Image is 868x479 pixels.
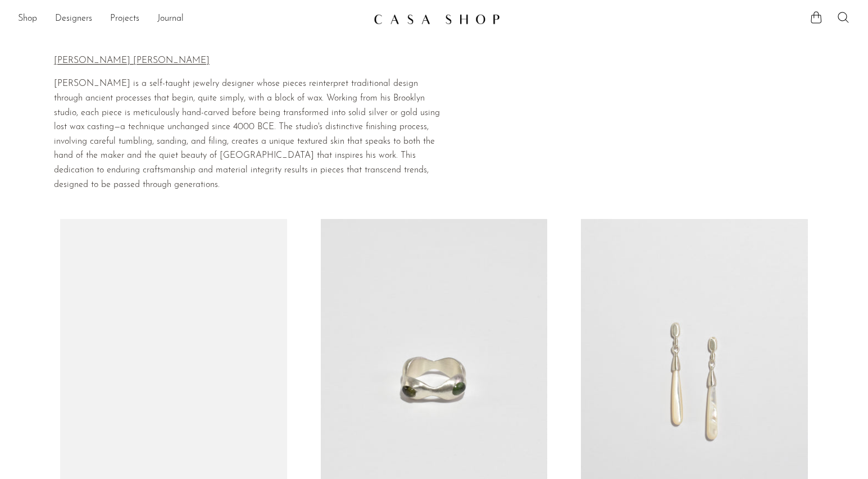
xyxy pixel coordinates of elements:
[18,10,365,29] ul: NEW HEADER MENU
[18,10,365,29] nav: Desktop navigation
[55,12,92,26] a: Designers
[157,12,184,26] a: Journal
[110,12,139,26] a: Projects
[54,54,444,69] p: [PERSON_NAME] [PERSON_NAME]
[18,12,37,26] a: Shop
[54,77,444,192] p: [PERSON_NAME] is a self-taught jewelry designer whose pieces reinterpret traditional design throu...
